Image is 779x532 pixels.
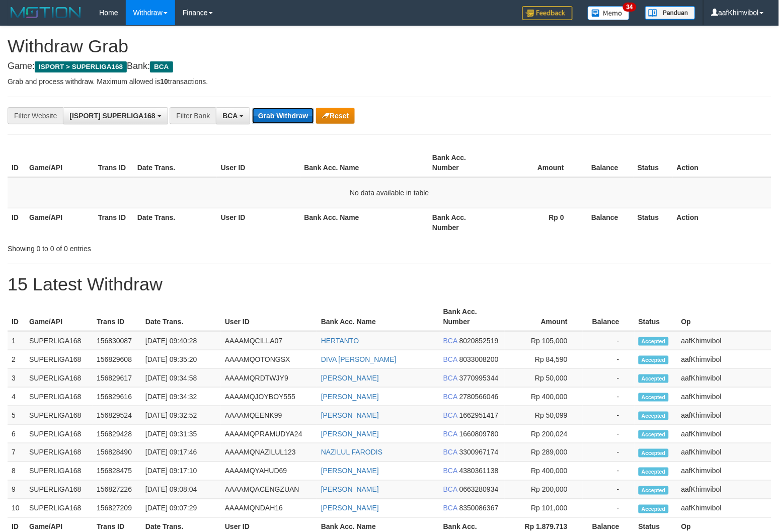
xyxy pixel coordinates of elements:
[579,208,634,237] th: Balance
[583,425,635,443] td: -
[505,462,583,481] td: Rp 400,000
[300,148,429,177] th: Bank Acc. Name
[217,148,300,177] th: User ID
[150,61,173,72] span: BCA
[635,302,677,331] th: Status
[141,331,221,350] td: [DATE] 09:40:28
[93,331,141,350] td: 156830087
[639,337,669,346] span: Accepted
[141,369,221,388] td: [DATE] 09:34:58
[8,425,25,443] td: 6
[505,443,583,462] td: Rp 289,000
[221,462,317,481] td: AAAAMQYAHUD69
[459,504,499,512] span: Copy 8350086367 to clipboard
[93,443,141,462] td: 156828490
[639,430,669,439] span: Accepted
[522,6,573,20] img: Feedback.jpg
[505,406,583,425] td: Rp 50,099
[8,208,25,237] th: ID
[69,112,155,120] span: [ISPORT] SUPERLIGA168
[133,208,217,237] th: Date Trans.
[639,374,669,383] span: Accepted
[677,481,771,499] td: aafKhimvibol
[321,504,379,512] a: [PERSON_NAME]
[221,388,317,406] td: AAAAMQJOYBOY555
[677,499,771,518] td: aafKhimvibol
[93,481,141,499] td: 156827226
[443,467,457,475] span: BCA
[321,467,379,475] a: [PERSON_NAME]
[25,331,93,350] td: SUPERLIGA168
[677,388,771,406] td: aafKhimvibol
[634,208,673,237] th: Status
[677,369,771,388] td: aafKhimvibol
[639,505,669,513] span: Accepted
[583,443,635,462] td: -
[443,486,457,494] span: BCA
[141,462,221,481] td: [DATE] 09:17:10
[673,208,771,237] th: Action
[316,108,355,124] button: Reset
[583,331,635,350] td: -
[639,468,669,476] span: Accepted
[579,148,634,177] th: Balance
[443,374,457,382] span: BCA
[583,302,635,331] th: Balance
[497,208,579,237] th: Rp 0
[93,302,141,331] th: Trans ID
[93,499,141,518] td: 156827209
[94,148,133,177] th: Trans ID
[677,331,771,350] td: aafKhimvibol
[317,302,439,331] th: Bank Acc. Name
[141,350,221,369] td: [DATE] 09:35:20
[63,107,168,124] button: [ISPORT] SUPERLIGA168
[141,425,221,443] td: [DATE] 09:31:35
[25,369,93,388] td: SUPERLIGA168
[25,425,93,443] td: SUPERLIGA168
[497,148,579,177] th: Amount
[25,462,93,481] td: SUPERLIGA168
[321,374,379,382] a: [PERSON_NAME]
[459,355,499,363] span: Copy 8033008200 to clipboard
[141,388,221,406] td: [DATE] 09:34:32
[222,112,238,120] span: BCA
[8,177,771,208] td: No data available in table
[443,411,457,419] span: BCA
[321,337,359,345] a: HERTANTO
[459,430,499,438] span: Copy 1660809780 to clipboard
[160,78,168,86] strong: 10
[221,350,317,369] td: AAAAMQOTONGSX
[634,148,673,177] th: Status
[221,443,317,462] td: AAAAMQNAZILUL123
[459,467,499,475] span: Copy 4380361138 to clipboard
[443,430,457,438] span: BCA
[221,425,317,443] td: AAAAMQPRAMUDYA24
[93,369,141,388] td: 156829617
[141,302,221,331] th: Date Trans.
[93,388,141,406] td: 156829616
[321,411,379,419] a: [PERSON_NAME]
[8,148,25,177] th: ID
[25,481,93,499] td: SUPERLIGA168
[459,337,499,345] span: Copy 8020852519 to clipboard
[673,148,771,177] th: Action
[505,331,583,350] td: Rp 105,000
[8,61,771,71] h4: Game: Bank:
[443,393,457,401] span: BCA
[8,462,25,481] td: 8
[8,240,317,254] div: Showing 0 to 0 of 0 entries
[221,369,317,388] td: AAAAMQRDTWJY9
[8,5,84,20] img: MOTION_logo.png
[459,374,499,382] span: Copy 3770995344 to clipboard
[459,448,499,457] span: Copy 3300967174 to clipboard
[583,406,635,425] td: -
[25,406,93,425] td: SUPERLIGA168
[141,406,221,425] td: [DATE] 09:32:52
[8,107,63,124] div: Filter Website
[8,350,25,369] td: 2
[677,406,771,425] td: aafKhimvibol
[588,6,630,20] img: Button%20Memo.svg
[25,499,93,518] td: SUPERLIGA168
[141,481,221,499] td: [DATE] 09:08:04
[439,302,505,331] th: Bank Acc. Number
